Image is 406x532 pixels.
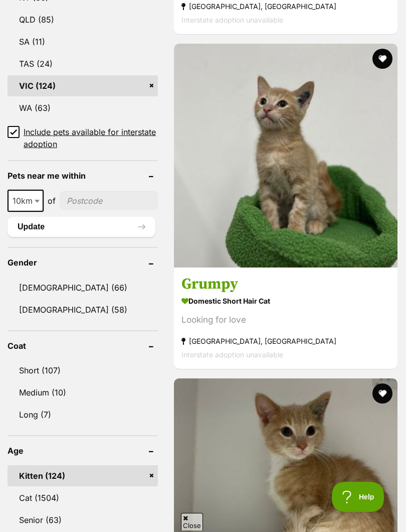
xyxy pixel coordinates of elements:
[8,341,158,350] header: Coat
[8,75,158,96] a: VIC (124)
[372,49,392,69] button: favourite
[8,171,158,180] header: Pets near me within
[181,513,203,530] span: Close
[372,383,392,404] button: favourite
[8,190,44,212] span: 10km
[8,509,158,530] a: Senior (63)
[9,194,43,208] span: 10km
[8,404,158,425] a: Long (7)
[8,126,158,150] a: Include pets available for interstate adoption
[8,360,158,381] a: Short (107)
[8,53,158,74] a: TAS (24)
[181,294,390,308] strong: Domestic Short Hair Cat
[8,9,158,30] a: QLD (85)
[181,350,283,359] span: Interstate adoption unavailable
[8,299,158,320] a: [DEMOGRAPHIC_DATA] (58)
[48,195,56,207] span: of
[8,487,158,508] a: Cat (1504)
[181,275,390,294] h3: Grumpy
[332,482,386,512] iframe: Help Scout Beacon - Open
[181,334,390,348] strong: [GEOGRAPHIC_DATA], [GEOGRAPHIC_DATA]
[181,16,283,24] span: Interstate adoption unavailable
[8,97,158,118] a: WA (63)
[174,267,397,369] a: Grumpy Domestic Short Hair Cat Looking for love [GEOGRAPHIC_DATA], [GEOGRAPHIC_DATA] Interstate a...
[8,277,158,298] a: [DEMOGRAPHIC_DATA] (66)
[8,31,158,52] a: SA (11)
[8,258,158,267] header: Gender
[60,191,158,210] input: postcode
[8,446,158,455] header: Age
[174,44,397,268] img: Grumpy - Domestic Short Hair Cat
[8,465,158,486] a: Kitten (124)
[8,217,155,237] button: Update
[8,382,158,403] a: Medium (10)
[24,126,158,150] span: Include pets available for interstate adoption
[181,313,390,327] div: Looking for love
